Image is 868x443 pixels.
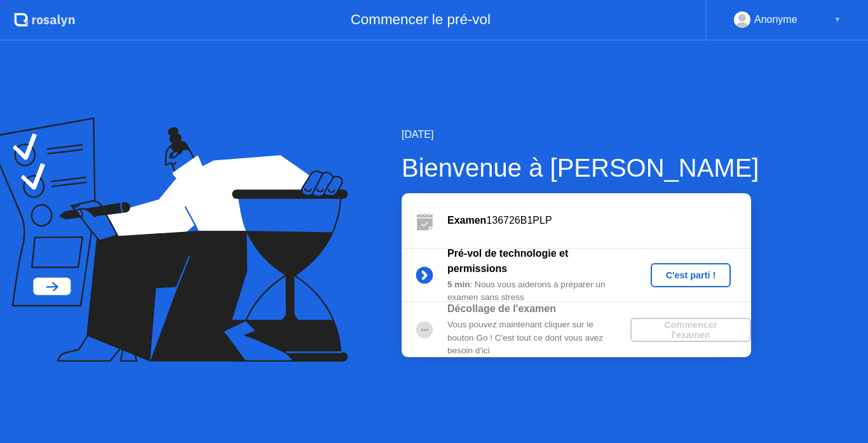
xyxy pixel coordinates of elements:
[754,11,797,28] div: Anonyme
[834,11,841,28] div: ▼
[656,270,726,280] div: C'est parti !
[447,278,630,304] div: : Nous vous aiderons à préparer un examen sans stress
[447,215,486,226] b: Examen
[447,213,751,228] div: 136726B1PLP
[635,320,746,340] div: Commencer l'examen
[447,303,556,314] b: Décollage de l'examen
[630,318,751,342] button: Commencer l'examen
[402,149,759,187] div: Bienvenue à [PERSON_NAME]
[402,127,759,142] div: [DATE]
[447,248,568,274] b: Pré-vol de technologie et permissions
[651,263,731,287] button: C'est parti !
[447,280,470,289] b: 5 min
[447,318,630,357] div: Vous pouvez maintenant cliquer sur le bouton Go ! C'est tout ce dont vous avez besoin d'ici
